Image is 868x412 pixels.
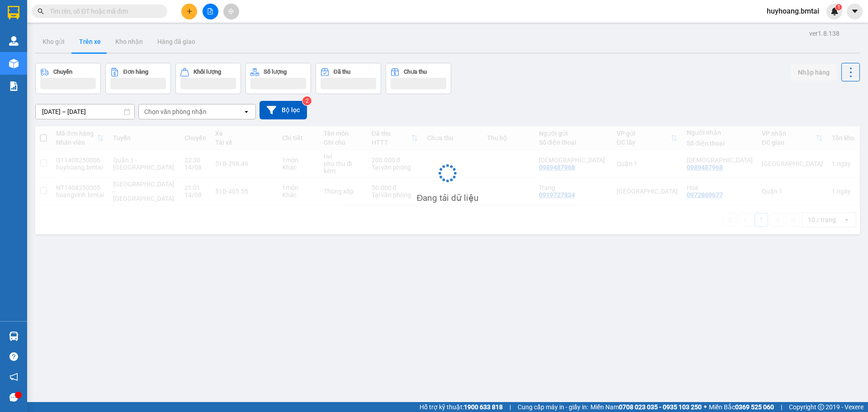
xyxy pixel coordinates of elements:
[334,69,350,75] div: Đã thu
[404,69,427,75] div: Chưa thu
[108,31,150,52] button: Kho nhận
[709,402,774,412] span: Miền Bắc
[245,63,311,94] button: Số lượng
[259,101,307,119] button: Bộ lọc
[302,96,311,105] sup: 2
[8,6,19,19] img: logo-vxr
[150,31,203,52] button: Hàng đã giao
[830,7,839,15] img: icon-new-feature
[175,63,241,94] button: Khối lượng
[105,63,171,94] button: Đơn hàng
[9,393,18,402] span: message
[203,4,218,19] button: file-add
[38,8,44,14] span: search
[223,4,239,19] button: aim
[123,69,148,75] div: Đơn hàng
[181,4,197,19] button: plus
[509,402,511,412] span: |
[590,402,702,412] span: Miền Nam
[781,402,782,412] span: |
[417,191,479,205] div: Đang tải dữ liệu
[791,64,837,81] button: Nhập hàng
[809,28,840,38] div: ver 1.8.138
[186,8,193,14] span: plus
[9,36,19,46] img: warehouse-icon
[420,402,503,412] span: Hỗ trợ kỹ thuật:
[9,373,18,381] span: notification
[851,7,859,15] span: caret-down
[264,69,287,75] div: Số lượng
[386,63,451,94] button: Chưa thu
[9,331,19,341] img: warehouse-icon
[228,8,234,14] span: aim
[619,403,702,411] strong: 0708 023 035 - 0935 103 250
[9,59,19,68] img: warehouse-icon
[193,69,221,75] div: Khối lượng
[243,108,250,115] svg: open
[835,4,842,10] sup: 1
[316,63,381,94] button: Đã thu
[36,104,134,119] input: Select a date range.
[207,8,213,14] span: file-add
[35,63,101,94] button: Chuyến
[9,81,19,91] img: solution-icon
[847,4,863,19] button: caret-down
[53,69,72,75] div: Chuyến
[144,107,207,116] div: Chọn văn phòng nhận
[9,352,18,361] span: question-circle
[518,402,588,412] span: Cung cấp máy in - giấy in:
[818,404,824,410] span: copyright
[464,403,503,411] strong: 1900 633 818
[759,5,826,17] span: huyhoang.bmtai
[735,403,774,411] strong: 0369 525 060
[72,31,108,52] button: Trên xe
[837,4,840,10] span: 1
[704,405,707,409] span: ⚪️
[50,6,156,16] input: Tìm tên, số ĐT hoặc mã đơn
[35,31,72,52] button: Kho gửi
